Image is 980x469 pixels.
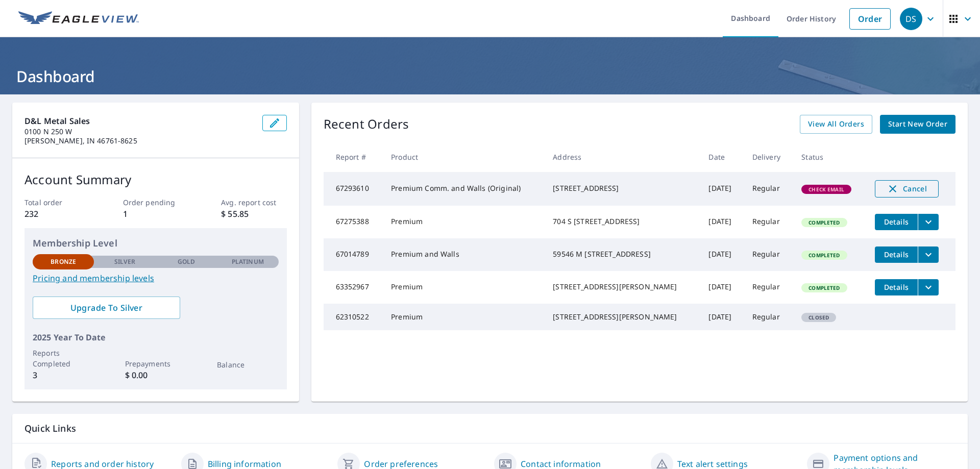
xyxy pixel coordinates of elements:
[125,369,186,381] p: $ 0.00
[217,359,278,370] p: Balance
[114,257,136,266] p: Silver
[744,142,794,172] th: Delivery
[888,118,947,131] span: Start New Order
[700,238,744,271] td: [DATE]
[875,180,939,198] button: Cancel
[918,279,939,295] button: filesDropdownBtn-63352967
[886,183,928,195] span: Cancel
[33,369,94,381] p: 3
[24,422,955,435] p: Quick Links
[875,279,918,295] button: detailsBtn-63352967
[324,238,383,271] td: 67014789
[800,115,872,134] a: View All Orders
[802,284,846,291] span: Completed
[880,115,955,134] a: Start New Order
[383,172,545,206] td: Premium Comm. and Walls (Original)
[802,314,835,321] span: Closed
[875,246,918,263] button: detailsBtn-67014789
[24,197,90,208] p: Total order
[700,206,744,238] td: [DATE]
[881,250,912,259] span: Details
[553,249,692,259] div: 59546 M [STREET_ADDRESS]
[33,331,279,343] p: 2025 Year To Date
[33,236,279,250] p: Membership Level
[324,142,383,172] th: Report #
[41,302,172,313] span: Upgrade To Silver
[123,197,188,208] p: Order pending
[808,118,864,131] span: View All Orders
[33,348,94,369] p: Reports Completed
[918,214,939,230] button: filesDropdownBtn-67275388
[324,304,383,330] td: 62310522
[700,271,744,304] td: [DATE]
[12,66,968,87] h1: Dashboard
[18,11,139,27] img: EV Logo
[383,271,545,304] td: Premium
[24,136,254,145] p: [PERSON_NAME], IN 46761-8625
[24,115,254,127] p: D&L Metal Sales
[24,208,90,220] p: 232
[545,142,700,172] th: Address
[123,208,188,220] p: 1
[744,304,794,330] td: Regular
[881,282,912,292] span: Details
[324,206,383,238] td: 67275388
[744,238,794,271] td: Regular
[881,217,912,227] span: Details
[24,127,254,136] p: 0100 N 250 W
[324,115,409,134] p: Recent Orders
[178,257,195,266] p: Gold
[383,304,545,330] td: Premium
[125,358,186,369] p: Prepayments
[51,257,76,266] p: Bronze
[900,8,922,30] div: DS
[221,208,286,220] p: $ 55.85
[383,206,545,238] td: Premium
[744,271,794,304] td: Regular
[802,186,850,193] span: Check Email
[700,142,744,172] th: Date
[802,219,846,226] span: Completed
[324,172,383,206] td: 67293610
[700,172,744,206] td: [DATE]
[33,272,279,284] a: Pricing and membership levels
[793,142,867,172] th: Status
[33,297,180,319] a: Upgrade To Silver
[744,172,794,206] td: Regular
[553,216,692,227] div: 704 S [STREET_ADDRESS]
[553,282,692,292] div: [STREET_ADDRESS][PERSON_NAME]
[553,183,692,193] div: [STREET_ADDRESS]
[918,246,939,263] button: filesDropdownBtn-67014789
[553,312,692,322] div: [STREET_ADDRESS][PERSON_NAME]
[383,142,545,172] th: Product
[383,238,545,271] td: Premium and Walls
[744,206,794,238] td: Regular
[849,8,891,30] a: Order
[232,257,264,266] p: Platinum
[875,214,918,230] button: detailsBtn-67275388
[221,197,286,208] p: Avg. report cost
[24,170,287,189] p: Account Summary
[324,271,383,304] td: 63352967
[700,304,744,330] td: [DATE]
[802,252,846,259] span: Completed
